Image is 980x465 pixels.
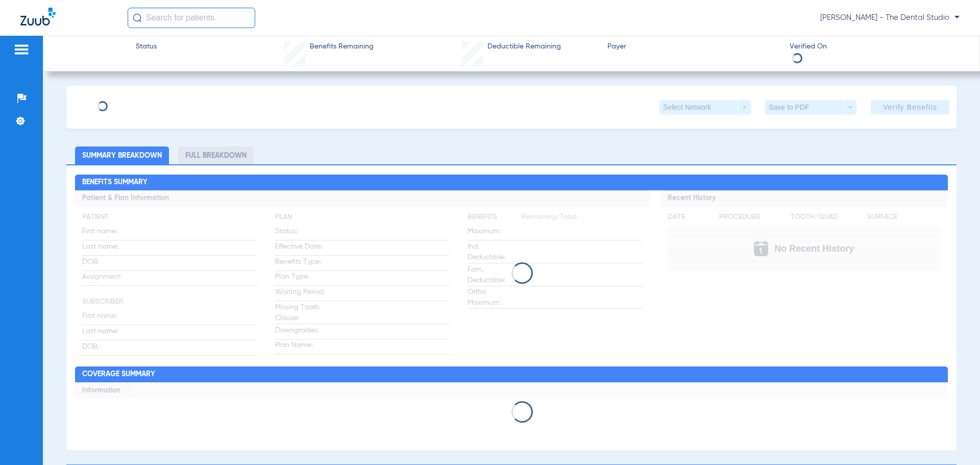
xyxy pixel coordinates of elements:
img: Search Icon [133,13,142,22]
h2: Coverage Summary [75,366,947,383]
span: Verified On [790,41,963,52]
span: Payer [607,41,781,52]
img: hamburger-icon [13,43,30,56]
li: Full Breakdown [178,146,254,164]
span: Benefits Remaining [310,41,374,52]
span: [PERSON_NAME] - The Dental Studio [820,13,960,23]
h2: Benefits Summary [75,175,947,191]
input: Search for patients [128,8,255,28]
img: Zuub Logo [20,8,56,26]
span: Status [136,41,157,52]
span: Deductible Remaining [487,41,561,52]
li: Summary Breakdown [75,146,169,164]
